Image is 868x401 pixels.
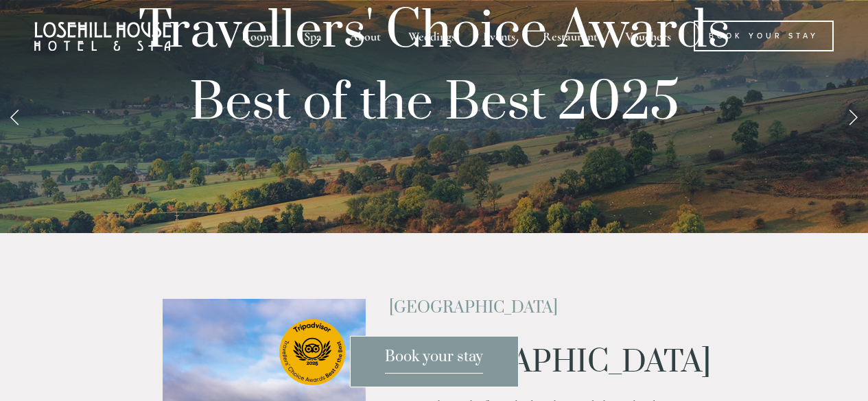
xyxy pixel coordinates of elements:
div: Weddings [396,21,468,51]
a: Next Slide [838,96,868,137]
div: Events [471,21,528,51]
h2: [GEOGRAPHIC_DATA] [389,299,705,317]
a: Vouchers [613,21,683,51]
img: Losehill House [34,22,172,51]
div: Restaurant [530,21,610,51]
div: Rooms [229,21,289,51]
div: Spa [292,21,334,51]
span: Book your stay [385,348,483,374]
a: Book your stay [350,336,519,387]
a: Book Your Stay [694,21,834,51]
div: About [337,21,393,51]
